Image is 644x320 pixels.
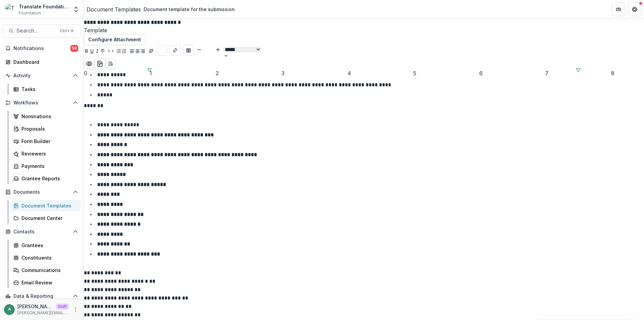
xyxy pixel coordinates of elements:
div: Nominations [21,113,75,120]
a: Document Templates [87,5,141,13]
a: Document Templates [11,200,81,211]
div: Translate Foundation Checks [19,3,69,10]
button: Open Workflows [3,97,81,108]
nav: breadcrumb [87,4,237,14]
p: [PERSON_NAME][EMAIL_ADDRESS][DOMAIN_NAME] [17,303,53,310]
button: More [71,306,79,314]
div: Ctrl + K [59,27,75,35]
button: Open Activity [3,70,81,81]
button: Preview preview-doc.pdf [84,58,95,69]
button: Underline [89,48,95,56]
a: Grantees [11,240,81,251]
div: Document Center [21,215,75,222]
a: Nominations [11,111,81,122]
a: Dashboard [3,56,81,67]
div: Form Builder [21,138,75,145]
a: Payments [11,161,81,172]
div: Grantees [21,242,75,249]
div: Document template for the submission [144,6,235,13]
a: Form Builder [11,136,81,147]
a: Communications [11,265,81,276]
div: Insert Table [183,45,194,58]
span: Data & Reporting [13,293,70,299]
span: Notifications [13,46,70,51]
button: Open Data & Reporting [3,291,81,302]
button: Insert Signature [148,48,154,56]
button: Open Documents [3,187,81,197]
button: Notifications58 [3,43,81,54]
span: 58 [70,45,78,52]
button: Smaller [197,45,202,53]
span: Search... [16,28,56,34]
a: Proposals [11,123,81,134]
button: Insert Table [183,45,194,56]
a: Email Review [11,277,81,288]
div: anveet@trytemelio.com [8,307,11,312]
div: Reviewers [21,150,75,157]
a: Grantee Reports [11,173,81,184]
a: Constituents [11,252,81,263]
button: Choose font color [156,45,167,56]
span: Foundation [19,10,41,16]
button: Get Help [628,3,641,16]
button: Align Left [129,48,135,56]
button: Ordered List [121,48,127,56]
button: Open entity switcher [71,3,81,16]
span: Activity [13,73,70,79]
div: Document Templates [21,202,75,209]
button: download-word [95,58,105,69]
button: Open Contacts [3,226,81,237]
div: Email Review [21,279,75,286]
button: Code [108,48,113,56]
span: Template [84,27,107,34]
button: Configure Attachment [84,34,145,45]
button: Align Center [135,48,140,56]
button: Bigger [215,45,221,53]
div: Tasks [21,86,75,93]
a: Document Center [11,213,81,224]
span: Documents [13,189,70,195]
button: Bold [84,48,89,56]
a: Reviewers [11,148,81,159]
div: Constituents [21,254,75,261]
div: Dashboard [13,58,75,65]
div: Communications [21,267,75,274]
div: Payments [21,163,75,170]
div: Proposals [21,125,75,132]
button: Partners [612,3,625,16]
button: Bullet List [116,48,121,56]
button: Italicize [95,48,100,56]
span: Workflows [13,100,70,106]
img: Translate Foundation Checks [5,4,16,15]
p: [PERSON_NAME][EMAIL_ADDRESS][DOMAIN_NAME] [17,310,69,316]
button: Create link [170,45,180,56]
button: Strike [100,48,105,56]
button: Search... [3,24,81,38]
div: Grantee Reports [21,175,75,182]
p: Staff [56,304,69,310]
span: Contacts [13,229,70,235]
button: Open Editor Sidebar [105,58,116,69]
a: Tasks [11,84,81,95]
button: Align Right [140,48,146,56]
